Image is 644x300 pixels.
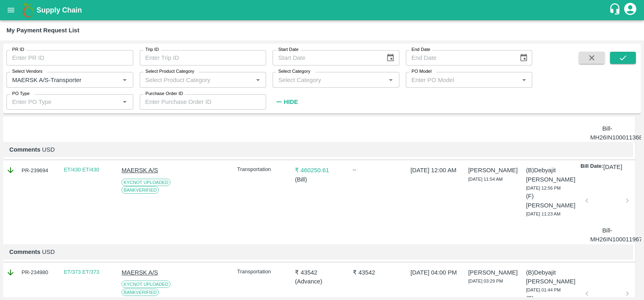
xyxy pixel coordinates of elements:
span: [DATE] 12:56 PM [526,186,561,190]
a: ET/430 ET/430 [64,167,99,173]
span: KYC Not Uploaded [122,281,170,288]
label: PO Type [12,91,30,97]
span: KYC Not Uploaded [122,179,170,186]
img: logo [20,2,36,18]
p: [PERSON_NAME] [468,166,518,175]
label: Start Date [278,46,299,53]
button: Open [253,74,263,85]
p: MAERSK A/S [122,166,171,175]
button: Choose date [383,50,398,65]
input: End Date [406,50,513,65]
a: ET/373 ET/373 [64,269,99,275]
button: Open [519,74,529,85]
div: PR-239694 [6,166,55,175]
label: Trip ID [145,46,159,53]
button: Hide [273,95,300,109]
p: Bill-MH26IN1000119677 [590,226,624,244]
p: Transportation [237,166,287,173]
div: My Payment Request List [6,25,79,36]
span: [DATE] 11:54 AM [468,177,503,182]
p: Bill-MH26IN1000113683 [590,124,624,142]
p: [PERSON_NAME] [468,268,518,277]
span: Bank Verified [122,186,159,194]
input: Start Date [273,50,380,65]
p: [DATE] 12:00 AM [410,166,460,175]
label: Select Product Category [145,68,194,75]
p: [DATE] [603,163,623,171]
label: Select Vendors [12,68,43,75]
p: ₹ 43542 [295,268,344,277]
div: -- [353,166,402,174]
p: (B) Debyajit [PERSON_NAME] [526,268,576,286]
span: [DATE] 11:23 AM [526,211,561,216]
div: PR-234980 [6,268,55,277]
div: account of current user [623,2,638,19]
b: Supply Chain [36,6,82,14]
strong: Hide [284,99,298,105]
p: (F) [PERSON_NAME] [526,192,576,210]
label: PR ID [12,46,24,53]
label: End Date [412,46,430,53]
label: Select Category [278,68,310,75]
button: Open [119,74,130,85]
p: USD [9,145,627,154]
span: [DATE] 03:29 PM [468,279,503,283]
p: (B) Debyajit [PERSON_NAME] [526,166,576,184]
input: Enter PR ID [6,50,133,65]
div: customer-support [609,3,623,17]
input: Enter Purchase Order ID [140,94,267,110]
p: ₹ 43542 [353,268,402,277]
button: Open [119,97,130,107]
p: Bill Date: [580,163,603,171]
label: Purchase Order ID [145,91,183,97]
p: ( Bill ) [295,175,344,184]
p: [DATE] 04:00 PM [410,268,460,277]
button: open drawer [2,1,20,19]
input: Enter PO Model [408,74,517,85]
p: USD [9,247,627,256]
input: Select Vendor [9,74,107,85]
input: Select Product Category [142,74,251,85]
input: Select Category [275,74,384,85]
input: Enter Trip ID [140,50,267,65]
p: MAERSK A/S [122,268,171,277]
a: Supply Chain [36,4,609,16]
b: Comments [9,146,41,153]
label: PO Model [412,68,432,75]
span: Bank Verified [122,289,159,296]
input: Enter PO Type [9,97,117,107]
span: [DATE] 01:44 PM [526,287,561,292]
b: Comments [9,249,41,255]
button: Choose date [516,50,531,65]
p: ₹ 460250.61 [295,166,344,175]
p: ( Advance ) [295,277,344,286]
p: Transportation [237,268,287,276]
button: Open [386,74,396,85]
